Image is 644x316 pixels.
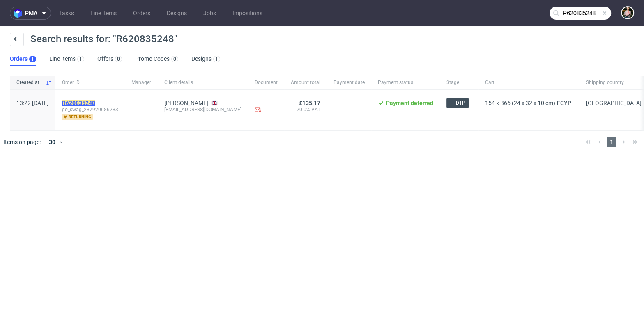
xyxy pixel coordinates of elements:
span: £135.17 [299,100,320,106]
span: returning [62,114,93,120]
span: → DTP [450,99,465,107]
div: 1 [79,56,82,62]
span: Created at [16,79,42,86]
a: Offers0 [97,53,122,66]
div: - [255,100,278,114]
span: Shipping country [586,79,642,86]
div: [EMAIL_ADDRESS][DOMAIN_NAME] [164,106,241,113]
div: 0 [117,56,120,62]
a: FCYP [555,100,573,106]
a: Line Items1 [49,53,84,66]
span: [GEOGRAPHIC_DATA] [586,100,642,106]
span: Order ID [62,79,118,86]
span: 20.0% VAT [291,106,320,113]
span: Payment deferred [386,100,433,106]
span: Document [255,79,278,86]
span: Cart [485,79,573,86]
span: go_swag_287920686283 [62,106,118,113]
a: [PERSON_NAME] [164,100,208,106]
span: Items on page: [3,138,41,146]
div: x [485,100,573,106]
a: Jobs [198,7,221,20]
a: Promo Codes0 [135,53,178,66]
span: Payment status [378,79,433,86]
span: Payment date [333,79,365,86]
div: 30 [44,136,59,148]
span: 154 [485,100,495,106]
a: Orders [128,7,155,20]
img: Marta Tomaszewska [622,7,633,18]
mark: R620835248 [62,100,95,106]
div: 1 [215,56,218,62]
a: Designs1 [191,53,220,66]
div: 1 [31,56,34,62]
a: Impositions [228,7,267,20]
span: Search results for: "R620835248" [30,33,177,45]
img: logo [14,9,25,18]
span: Stage [446,79,472,86]
span: Client details [164,79,241,86]
div: - [131,96,151,106]
a: Orders1 [10,53,36,66]
button: pma [10,7,51,20]
span: Amount total [291,79,320,86]
span: Manager [131,79,151,86]
span: pma [25,10,37,16]
span: - [333,100,365,120]
a: Tasks [54,7,79,20]
span: B66 (24 x 32 x 10 cm) [500,100,555,106]
a: R620835248 [62,100,97,106]
span: 13:22 [DATE] [16,100,49,106]
a: Line Items [85,7,122,20]
div: 0 [173,56,176,62]
span: 1 [607,137,616,147]
a: Designs [162,7,192,20]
